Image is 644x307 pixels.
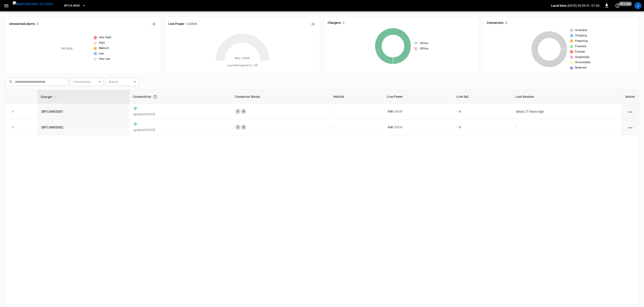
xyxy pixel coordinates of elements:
td: - [330,104,384,119]
span: Charger [41,94,58,100]
h6: 2 [343,20,344,25]
p: Local time [551,3,567,8]
span: High [99,41,105,45]
span: 20 s ago [619,2,632,6]
div: 1 [235,109,240,114]
p: [DATE] 09:59:51 -07:00 [567,3,600,8]
td: about 21 hours ago [512,104,622,119]
div: Connectivity [133,93,228,101]
span: Faulted [575,50,585,54]
p: updated [DATE] [133,128,228,132]
button: Connection between the charger and our software. [151,93,159,101]
th: Live SoC [453,90,512,104]
span: Medium [99,46,109,51]
span: Offline [420,47,428,51]
h6: 0.00 kW [186,22,197,27]
p: No data [61,46,73,51]
p: - kW [387,125,393,129]
h6: 0 [37,22,39,27]
div: 2 [241,125,246,130]
h6: Live Power [168,22,184,27]
th: Live Power [384,90,453,104]
span: BF.CA.MOD [64,3,80,8]
td: - [512,119,622,135]
span: Reserved [575,66,587,70]
span: Online [420,41,428,46]
div: action cell options [628,125,633,129]
th: Last Session [512,90,622,104]
div: 2 [241,109,246,114]
a: 3BFCAMOD002 [41,125,64,129]
span: Suspended [575,55,589,60]
td: - % [453,104,512,119]
span: Available [575,28,587,33]
h6: Chargers [328,20,341,25]
h6: 4 [505,20,507,25]
th: Action [622,90,638,104]
th: Connector Status [232,90,330,104]
p: updated [DATE] [133,112,228,116]
span: Low [99,51,104,56]
button: BF.CA.MOD [62,1,87,10]
div: action cell options [628,109,633,114]
button: expand row [9,108,16,115]
span: Preparing [575,39,588,43]
th: Vehicle [330,90,384,104]
div: / 50 kW [387,125,450,129]
h6: Connectors [487,20,503,25]
a: 3BFCAMOD001 [41,110,64,113]
div: profile-icon [634,2,642,9]
span: Very Low [99,57,110,61]
span: Load Management = Off [227,63,258,68]
div: 1 [235,125,240,130]
button: expand row [9,124,16,131]
h6: Unresolved Alerts [9,22,35,27]
span: Charging [575,33,587,38]
td: - % [453,119,512,135]
button: Energy Overview [309,20,316,28]
span: Unavailable [575,60,590,65]
span: Finished [575,44,586,49]
div: / 50 kW [387,109,450,114]
span: Very High [99,35,112,40]
button: All Alerts [150,20,157,28]
button: set refresh interval [614,2,621,9]
img: ampcontrol.io logo [13,1,53,7]
td: - [330,119,384,135]
span: Max. 100 kW [235,56,250,61]
p: - kW [387,109,393,114]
